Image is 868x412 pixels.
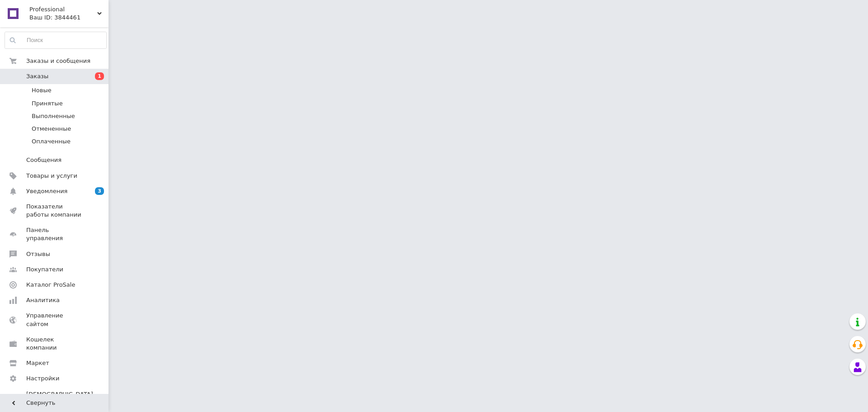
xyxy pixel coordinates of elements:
[26,187,67,195] span: Уведомления
[29,5,97,14] span: Professional
[95,72,104,80] span: 1
[32,125,71,133] span: Отмененные
[26,281,75,289] span: Каталог ProSale
[32,99,63,108] span: Принятые
[32,137,71,146] span: Оплаченные
[32,86,52,95] span: Новые
[5,32,106,48] input: Поиск
[95,187,104,195] span: 3
[26,336,84,352] span: Кошелек компании
[26,57,90,65] span: Заказы и сообщения
[26,374,59,383] span: Настройки
[26,296,60,304] span: Аналитика
[26,226,84,242] span: Панель управления
[26,359,49,367] span: Маркет
[26,72,48,81] span: Заказы
[26,250,50,258] span: Отзывы
[26,312,84,328] span: Управление сайтом
[32,112,75,120] span: Выполненные
[26,265,63,274] span: Покупатели
[26,203,84,219] span: Показатели работы компании
[26,156,61,164] span: Сообщения
[26,172,77,180] span: Товары и услуги
[29,14,108,22] div: Ваш ID: 3844461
